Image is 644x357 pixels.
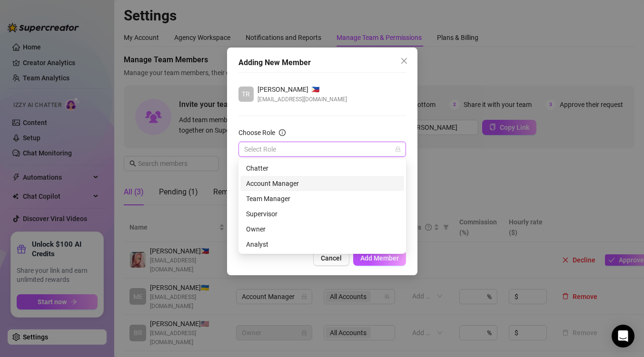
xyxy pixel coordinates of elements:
[240,176,404,191] div: Account Manager
[238,57,406,68] div: Adding New Member
[313,251,349,266] button: Cancel
[246,163,398,174] div: Chatter
[258,84,308,95] span: [PERSON_NAME]
[396,57,412,65] span: Close
[240,191,404,206] div: Team Manager
[353,251,406,266] button: Add Member
[279,129,286,136] span: info-circle
[240,222,404,237] div: Owner
[240,161,404,176] div: Chatter
[240,237,404,252] div: Analyst
[396,53,412,68] button: Close
[246,224,398,234] div: Owner
[246,209,398,219] div: Supervisor
[246,193,398,204] div: Team Manager
[258,84,347,95] div: 🇵🇭
[240,206,404,222] div: Supervisor
[321,254,342,262] span: Cancel
[246,178,398,189] div: Account Manager
[246,239,398,250] div: Analyst
[612,325,634,347] div: Open Intercom Messenger
[258,95,347,104] span: [EMAIL_ADDRESS][DOMAIN_NAME]
[238,127,275,138] div: Choose Role
[395,146,401,152] span: lock
[400,57,408,65] span: close
[242,89,250,99] span: TR
[360,254,399,262] span: Add Member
